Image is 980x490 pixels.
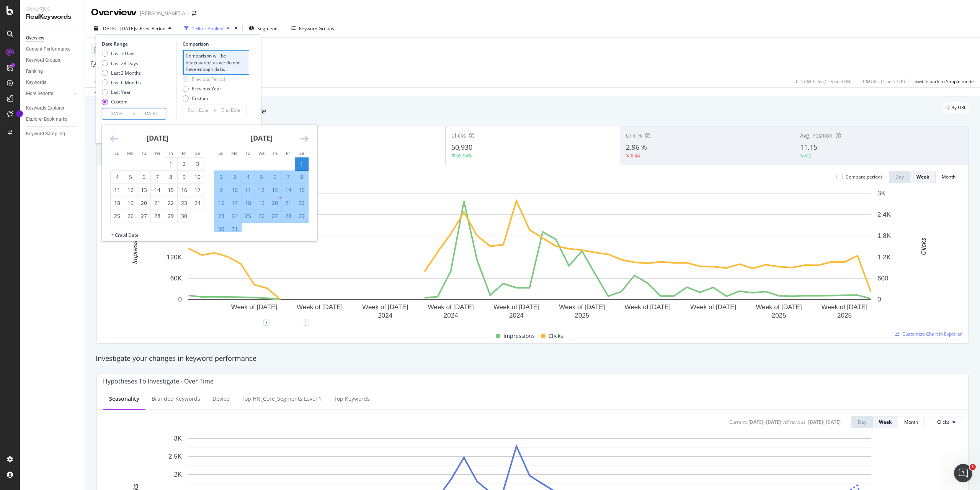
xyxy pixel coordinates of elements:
div: Keywords [26,79,46,87]
div: 28 [151,212,164,220]
small: Fr [182,150,186,156]
iframe: Intercom live chat [954,464,972,482]
div: Crawl Date [115,232,139,238]
div: More Reports [26,90,53,98]
text: 0 [178,296,182,303]
text: 0 [877,296,881,303]
td: Selected. Tuesday, July 11, 2023 [242,184,255,197]
div: 24 [228,212,241,220]
text: Week of [DATE] [231,303,277,311]
div: 8 [295,173,308,181]
small: We [154,150,160,156]
div: 13 [137,186,150,194]
text: 2025 [837,312,852,319]
div: 12 [124,186,137,194]
div: Last Year [111,89,131,95]
td: Selected. Sunday, July 9, 2023 [215,184,228,197]
button: Month [936,171,962,183]
td: Selected. Thursday, July 6, 2023 [268,170,282,184]
td: Selected. Monday, July 31, 2023 [228,223,242,236]
div: times [233,25,239,32]
div: 21 [282,199,295,207]
div: Previous Year [183,85,225,92]
td: Choose Monday, June 12, 2023 as your check-out date. It’s available. [124,184,137,197]
td: Selected. Monday, July 17, 2023 [228,197,242,210]
div: Analytics [26,6,78,13]
div: 2 [178,160,191,168]
text: 3K [174,435,182,442]
div: vs Previous : [782,419,807,425]
text: Week of [DATE] [690,303,736,311]
div: 15 [164,186,177,194]
small: Su [219,150,224,156]
td: Selected. Friday, July 21, 2023 [282,197,295,210]
small: Th [168,150,173,156]
div: 26 [255,212,268,220]
div: Custom [183,95,225,102]
div: Compare periods [846,174,883,180]
div: 14 [151,186,164,194]
div: 1 [263,320,269,326]
div: 20 [268,199,281,207]
div: Top Keywords [334,395,370,403]
div: 14 [282,186,295,194]
td: Choose Thursday, June 15, 2023 as your check-out date. It’s available. [164,184,178,197]
span: Device [94,46,109,52]
td: Selected. Friday, July 14, 2023 [282,184,295,197]
div: Previous Period [183,76,225,82]
td: Choose Friday, June 16, 2023 as your check-out date. It’s available. [178,184,191,197]
td: Selected. Tuesday, July 25, 2023 [242,210,255,223]
div: 6 [137,173,150,181]
span: 1 [970,464,976,470]
td: Choose Tuesday, June 13, 2023 as your check-out date. It’s available. [137,184,151,197]
div: Last 6 Months [102,79,141,86]
div: Keywords Explorer [26,104,64,112]
div: 21 [151,199,164,207]
text: 2025 [772,312,786,319]
text: Impressions [131,229,139,264]
text: 2024 [509,312,524,319]
span: Full URL [91,60,108,66]
div: 16 [178,186,191,194]
a: More Reports [26,90,72,98]
div: 28 [282,212,295,220]
div: Explorer Bookmarks [26,115,67,123]
td: Choose Wednesday, June 14, 2023 as your check-out date. It’s available. [151,184,164,197]
small: Mo [231,150,238,156]
button: Week [873,416,898,428]
td: Selected. Saturday, July 8, 2023 [295,170,309,184]
small: Th [272,150,277,156]
div: 65.94% [456,152,472,159]
div: 7 [282,173,295,181]
td: Selected. Saturday, July 15, 2023 [295,184,309,197]
div: 9 [178,173,191,181]
td: Selected. Thursday, July 27, 2023 [268,210,282,223]
span: Avg. Position [800,132,833,139]
div: 5 [255,173,268,181]
div: 12 [255,186,268,194]
div: Day [858,419,866,425]
div: 6 [268,173,281,181]
div: Branded Keywords [152,395,200,403]
div: Investigate your changes in keyword performance [96,354,969,364]
div: 30 [215,225,228,233]
span: Customize Chart in Explorer [902,331,962,337]
text: Week of [DATE] [297,303,343,311]
text: Week of [DATE] [822,303,867,311]
div: Last 6 Months [111,79,141,86]
div: Hypotheses to Investigate - Over Time [103,377,214,385]
text: 2024 [444,312,458,319]
div: Keyword Groups [26,56,60,64]
text: Week of [DATE] [756,303,802,311]
div: 29 [164,212,177,220]
div: 8 [164,173,177,181]
td: Choose Thursday, June 8, 2023 as your check-out date. It’s available. [164,170,178,184]
text: Week of [DATE] [362,303,408,311]
td: Selected. Saturday, July 22, 2023 [295,197,309,210]
text: 2024 [378,312,392,319]
div: Move backward to switch to the previous month. [110,134,118,144]
span: 2.96 % [626,143,647,152]
div: [PERSON_NAME] AU [140,10,189,17]
div: [DATE] - [DATE] [748,419,781,425]
div: 19 [255,199,268,207]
